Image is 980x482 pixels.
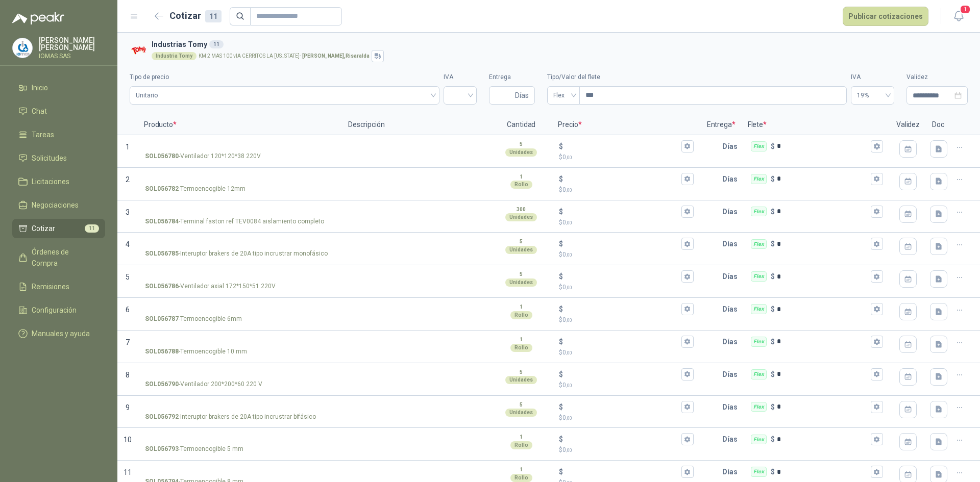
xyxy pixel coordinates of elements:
span: ,00 [566,220,572,225]
button: Publicar cotizaciones [843,7,928,26]
p: $ [559,434,563,445]
span: Flex [553,88,574,103]
input: SOL056780-Ventilador 120*120*38 220V [145,143,335,150]
strong: [PERSON_NAME] , Risaralda [302,53,370,59]
p: IOMAS SAS [39,53,105,59]
p: $ [559,315,693,325]
div: Flex [751,239,767,249]
button: $$0,00 [681,270,694,283]
p: Días [722,429,742,449]
span: 11 [124,468,132,476]
div: Flex [751,141,767,151]
strong: SOL056787 [145,314,179,324]
div: Rollo [510,181,532,189]
p: $ [559,380,693,390]
p: Días [722,266,742,287]
p: - Ventilador axial 172*150*51 220V [145,282,276,291]
span: 0 [562,219,572,226]
span: Tareas [32,129,54,140]
p: Días [722,201,742,222]
img: Logo peakr [12,12,64,24]
a: Configuración [12,300,105,320]
span: 0 [562,186,572,193]
input: Flex $ [777,436,869,443]
input: Flex $ [777,338,869,345]
p: Días [722,397,742,417]
p: $ [559,173,563,185]
span: ,00 [566,317,572,323]
span: 10 [124,436,132,444]
span: 5 [126,273,130,281]
a: Negociaciones [12,195,105,215]
p: Días [722,332,742,352]
strong: SOL056792 [145,412,179,422]
p: - Interuptor brakers de 20A tipo incrustrar bifásico [145,412,316,422]
button: $$0,00 [681,336,694,348]
p: 5 [520,368,523,376]
p: $ [771,206,775,217]
input: SOL056787-Termoencogible 6mm [145,306,335,313]
p: [PERSON_NAME] [PERSON_NAME] [39,37,105,51]
strong: SOL056780 [145,151,179,161]
div: Rollo [510,441,532,449]
p: Validez [890,115,926,135]
p: Doc [926,115,951,135]
p: $ [559,250,693,260]
p: Flete [742,115,890,135]
span: 4 [126,240,130,248]
p: Cantidad [491,115,552,135]
div: Flex [751,402,767,412]
p: $ [771,369,775,380]
span: ,00 [566,415,572,421]
div: Rollo [510,474,532,482]
div: Unidades [505,376,537,384]
span: 3 [126,208,130,216]
input: SOL056784-Terminal faston ref TEV0084 aislamiento completo [145,208,335,216]
input: Flex $ [777,273,869,281]
div: Flex [751,174,767,184]
span: 7 [126,338,130,346]
input: SOL056794-Termoencogible 8 mm [145,468,335,476]
div: Unidades [505,278,537,287]
strong: SOL056793 [145,444,179,454]
span: 0 [562,284,572,291]
strong: SOL056785 [145,249,179,259]
span: 6 [126,306,130,314]
p: $ [559,185,693,195]
span: 0 [562,154,572,161]
p: 1 [520,303,523,311]
input: $$0,00 [565,175,679,183]
a: Remisiones [12,277,105,296]
p: $ [771,238,775,249]
span: ,00 [566,350,572,356]
p: - Terminal faston ref TEV0084 aislamiento completo [145,217,324,226]
div: Unidades [505,148,537,157]
button: Flex $ [871,466,883,478]
p: $ [559,466,563,477]
span: 8 [126,371,130,379]
input: Flex $ [777,240,869,248]
button: $$0,00 [681,140,694,153]
button: Flex $ [871,140,883,153]
p: $ [559,348,693,358]
div: Industria Tomy [152,52,197,60]
p: $ [559,218,693,227]
p: Descripción [342,115,491,135]
input: $$0,00 [565,338,679,345]
p: $ [771,173,775,185]
p: - Ventilador 200*200*60 220 V [145,379,262,389]
input: SOL056788-Termoencogible 10 mm [145,338,335,346]
span: ,00 [566,187,572,193]
input: Flex $ [777,208,869,215]
p: 1 [520,466,523,474]
p: 5 [520,270,523,278]
div: Flex [751,337,767,347]
span: ,00 [566,447,572,453]
p: Días [722,462,742,482]
p: $ [559,238,563,249]
p: 5 [520,238,523,246]
input: Flex $ [777,142,869,150]
a: Licitaciones [12,172,105,191]
span: 0 [562,382,572,389]
p: 1 [520,433,523,441]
